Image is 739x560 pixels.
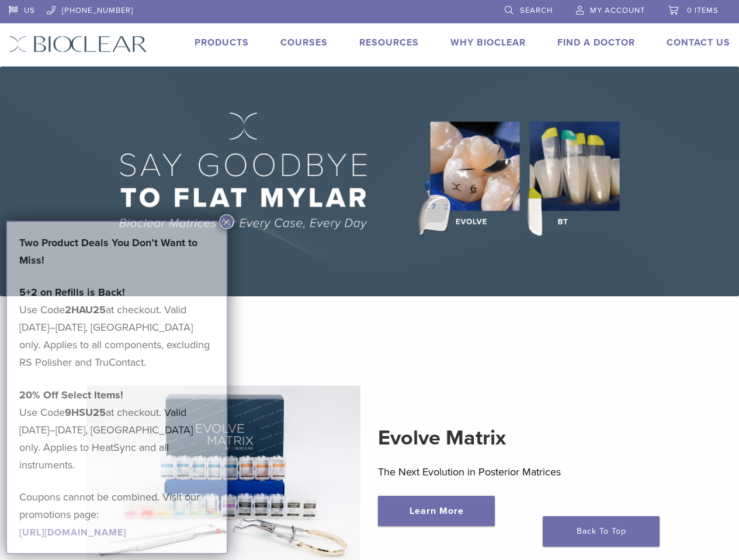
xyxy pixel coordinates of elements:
[19,286,125,299] strong: 5+2 on Refills is Back!
[19,236,197,267] strong: Two Product Deals You Don’t Want to Miss!
[19,488,214,541] p: Coupons cannot be combined. Visit our promotions page:
[19,386,214,474] p: Use Code at checkout. Valid [DATE]–[DATE], [GEOGRAPHIC_DATA] only. Applies to HeatSync and all in...
[65,406,106,419] strong: 9HSU25
[359,37,419,48] a: Resources
[9,36,147,52] img: Bioclear
[543,516,660,547] a: Back To Top
[590,6,645,15] span: My Account
[19,527,126,538] a: [URL][DOMAIN_NAME]
[557,37,635,48] a: Find A Doctor
[195,37,249,48] a: Products
[280,37,328,48] a: Courses
[378,463,653,481] p: The Next Evolution in Posterior Matrices
[378,496,495,526] a: Learn More
[687,6,719,15] span: 0 items
[19,388,123,401] strong: 20% Off Select Items!
[520,6,553,15] span: Search
[450,37,526,48] a: Why Bioclear
[219,214,234,229] button: Close
[65,303,106,316] strong: 2HAU25
[667,37,730,48] a: Contact Us
[378,424,653,452] h2: Evolve Matrix
[19,283,214,371] p: Use Code at checkout. Valid [DATE]–[DATE], [GEOGRAPHIC_DATA] only. Applies to all components, exc...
